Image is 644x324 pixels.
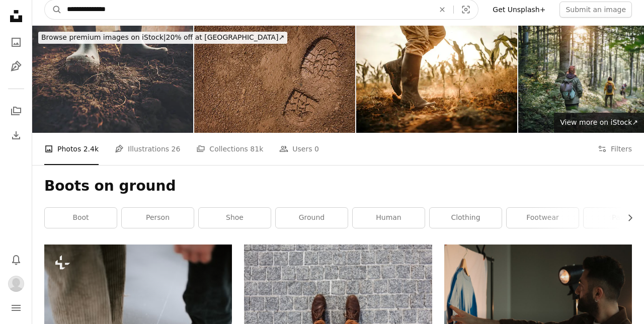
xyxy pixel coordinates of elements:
h1: Boots on ground [44,177,632,195]
button: Submit an image [559,2,632,18]
a: clothing [430,208,502,228]
a: Home — Unsplash [6,6,26,28]
span: 20% off at [GEOGRAPHIC_DATA] ↗ [41,33,284,41]
a: human [353,208,425,228]
button: Menu [6,298,26,318]
a: Users 0 [279,133,319,165]
a: Collections [6,101,26,121]
img: Farmers boots [356,26,517,133]
button: Notifications [6,250,26,270]
img: Bootprint on mud [194,26,355,133]
a: Illustrations 26 [115,133,180,165]
a: Illustrations [6,56,26,76]
span: View more on iStock ↗ [560,118,638,126]
img: Muddy gardening boots [32,26,193,133]
a: Browse premium images on iStock|20% off at [GEOGRAPHIC_DATA]↗ [32,26,293,50]
a: boot [45,208,117,228]
a: shoe [199,208,271,228]
span: 0 [314,143,319,154]
span: 81k [250,143,263,154]
button: scroll list to the right [621,208,632,228]
a: footwear [507,208,579,228]
span: Browse premium images on iStock | [41,33,166,41]
a: ground [276,208,348,228]
a: View more on iStock↗ [554,113,644,133]
button: Filters [598,133,632,165]
a: Get Unsplash+ [487,2,551,18]
img: Avatar of user Kim Demeyere [8,276,24,292]
a: Collections 81k [196,133,263,165]
a: Photos [6,32,26,52]
a: person [122,208,194,228]
span: 26 [172,143,181,154]
button: Profile [6,274,26,294]
a: pair of brown shoes [244,302,432,311]
a: Download History [6,125,26,145]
